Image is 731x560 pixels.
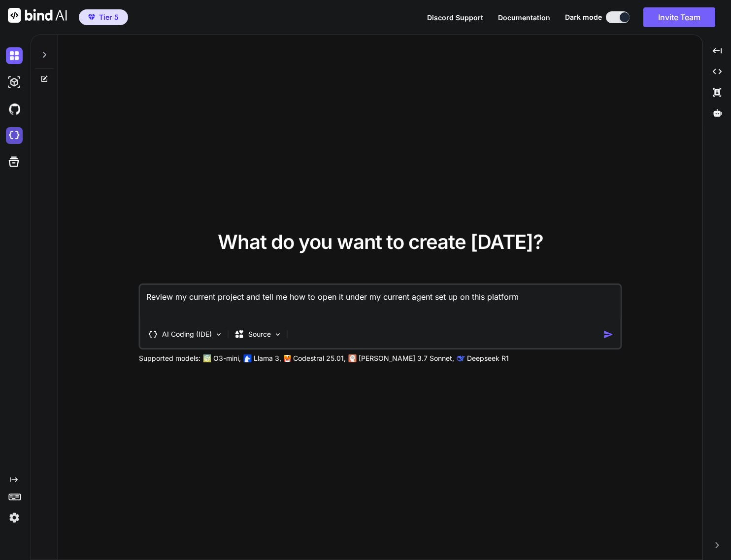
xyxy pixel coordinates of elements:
[467,353,509,363] p: Deepseek R1
[6,101,23,117] img: githubDark
[6,47,23,64] img: darkChat
[603,329,614,340] img: icon
[293,353,346,363] p: Codestral 25.01,
[6,74,23,91] img: darkAi-studio
[6,509,23,526] img: settings
[427,12,483,23] button: Discord Support
[565,12,602,22] span: Dark mode
[498,12,550,23] button: Documentation
[218,230,543,254] span: What do you want to create [DATE]?
[162,329,212,339] p: AI Coding (IDE)
[244,354,252,362] img: Llama2
[349,354,357,362] img: claude
[359,353,454,363] p: [PERSON_NAME] 3.7 Sonnet,
[88,14,95,20] img: premium
[213,353,241,363] p: O3-mini,
[427,13,483,22] span: Discord Support
[498,13,550,22] span: Documentation
[643,7,715,27] button: Invite Team
[248,329,271,339] p: Source
[79,9,128,25] button: premiumTier 5
[254,353,281,363] p: Llama 3,
[8,8,67,23] img: Bind AI
[215,330,223,339] img: Pick Tools
[457,354,465,362] img: claude
[139,353,200,363] p: Supported models:
[274,330,282,339] img: Pick Models
[284,355,291,362] img: Mistral-AI
[203,354,211,362] img: GPT-4
[6,127,23,144] img: cloudideIcon
[99,12,119,22] span: Tier 5
[140,285,621,321] textarea: Review my current project and tell me how to open it under my current agent set up on this platform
